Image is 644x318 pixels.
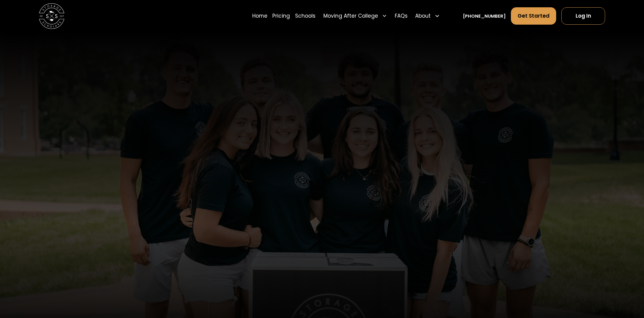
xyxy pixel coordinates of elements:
[413,7,443,25] div: About
[511,7,556,25] a: Get Started
[295,7,315,25] a: Schools
[463,13,506,19] a: [PHONE_NUMBER]
[39,3,65,29] img: Storage Scholars main logo
[321,7,390,25] div: Moving After College
[272,7,290,25] a: Pricing
[395,7,408,25] a: FAQs
[561,7,605,25] a: Log In
[415,12,431,20] div: About
[252,7,267,25] a: Home
[323,12,378,20] div: Moving After College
